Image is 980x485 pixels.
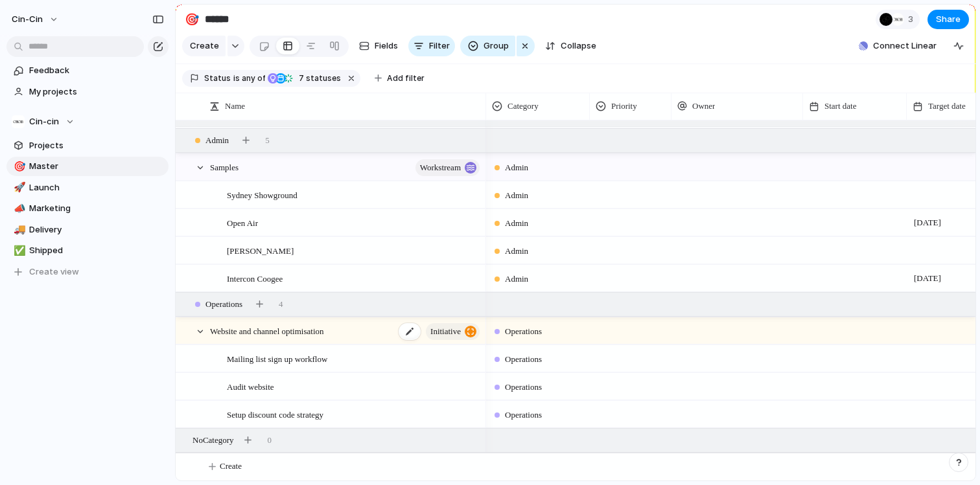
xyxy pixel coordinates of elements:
[220,460,242,473] span: Create
[6,82,169,102] a: My projects
[14,159,23,174] div: 🎯
[29,85,164,98] span: My projects
[430,322,461,341] span: initiative
[12,181,25,194] button: 🚀
[540,36,601,56] button: Collapse
[29,64,164,77] span: Feedback
[6,241,169,260] a: ✅Shipped
[266,71,344,85] button: 7 statuses
[14,222,23,237] div: 🚚
[295,73,306,83] span: 7
[873,39,937,52] span: Connect Linear
[505,273,528,286] span: Admin
[227,215,258,230] span: Open Air
[265,134,270,147] span: 5
[14,180,23,195] div: 🚀
[354,36,403,56] button: Fields
[505,325,542,338] span: Operations
[367,69,432,87] button: Add filter
[426,323,480,340] button: initiative
[210,323,324,338] span: Website and channel optimisation
[233,73,240,84] span: is
[210,159,239,174] span: Samples
[225,100,245,113] span: Name
[908,13,917,26] span: 3
[6,199,169,218] a: 📣Marketing
[484,39,509,52] span: Group
[505,161,528,174] span: Admin
[12,244,25,257] button: ✅
[227,243,294,258] span: [PERSON_NAME]
[507,100,539,113] span: Category
[29,223,164,236] span: Delivery
[6,157,169,176] a: 🎯Master
[29,181,164,194] span: Launch
[928,100,966,113] span: Target date
[227,379,274,394] span: Audit website
[205,134,229,147] span: Admin
[227,351,327,366] span: Mailing list sign up workflow
[505,217,528,230] span: Admin
[824,100,856,113] span: Start date
[505,353,542,366] span: Operations
[29,160,164,173] span: Master
[181,9,202,30] button: 🎯
[6,61,169,80] a: Feedback
[6,136,169,155] a: Projects
[231,71,268,85] button: isany of
[268,434,272,447] span: 0
[29,139,164,152] span: Projects
[204,73,231,84] span: Status
[29,202,164,215] span: Marketing
[6,9,65,30] button: cin-cin
[279,298,283,311] span: 4
[12,223,25,236] button: 🚚
[6,178,169,197] a: 🚀Launch
[12,13,43,26] span: cin-cin
[387,73,425,84] span: Add filter
[408,36,455,56] button: Filter
[227,271,283,286] span: Intercon Coogee
[29,115,59,128] span: Cin-cin
[505,381,542,394] span: Operations
[6,262,169,282] button: Create view
[611,100,637,113] span: Priority
[692,100,715,113] span: Owner
[240,73,265,84] span: any of
[6,112,169,131] button: Cin-cin
[505,189,528,202] span: Admin
[227,187,297,202] span: Sydney Showground
[14,243,23,258] div: ✅
[911,271,944,286] span: [DATE]
[12,160,25,173] button: 🎯
[415,159,480,176] button: workstream
[192,434,234,447] span: No Category
[854,36,942,56] button: Connect Linear
[227,407,323,422] span: Setup discount code strategy
[185,10,199,28] div: 🎯
[14,201,23,216] div: 📣
[182,36,226,56] button: Create
[927,10,969,29] button: Share
[12,202,25,215] button: 📣
[936,13,961,26] span: Share
[505,409,542,422] span: Operations
[295,73,341,84] span: statuses
[429,39,450,52] span: Filter
[460,36,515,56] button: Group
[375,39,398,52] span: Fields
[911,215,944,231] span: [DATE]
[29,244,164,257] span: Shipped
[6,220,169,240] a: 🚚Delivery
[561,39,596,52] span: Collapse
[190,39,219,52] span: Create
[205,298,242,311] span: Operations
[505,245,528,258] span: Admin
[29,265,79,278] span: Create view
[420,159,461,177] span: workstream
